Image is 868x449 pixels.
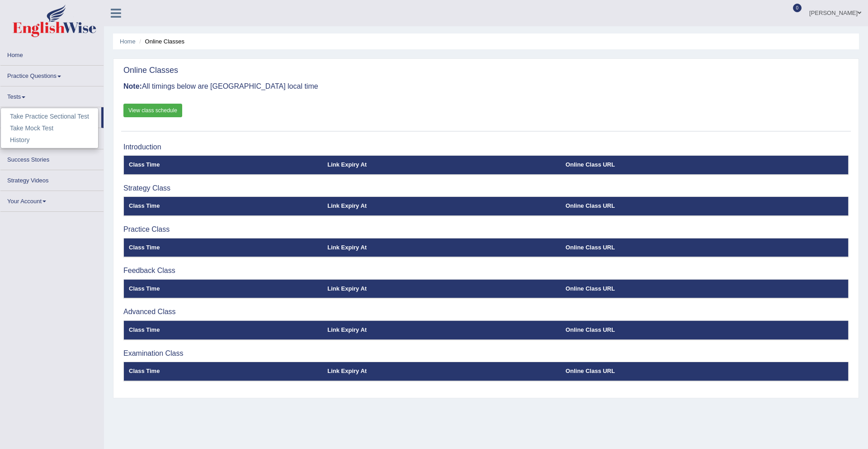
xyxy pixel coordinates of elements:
[0,45,104,62] a: Home
[123,184,849,192] h3: Strategy Class
[123,104,182,117] a: View class schedule
[561,320,848,339] th: Online Class URL
[322,279,561,298] th: Link Expiry At
[0,191,104,209] a: Your Account
[561,238,848,257] th: Online Class URL
[123,349,849,358] h3: Examination Class
[123,82,142,90] b: Note:
[1,122,98,134] a: Take Mock Test
[0,66,104,83] a: Practice Questions
[0,170,104,188] a: Strategy Videos
[322,320,561,339] th: Link Expiry At
[137,37,184,46] li: Online Classes
[561,156,848,175] th: Online Class URL
[0,86,104,104] a: Tests
[124,238,323,257] th: Class Time
[124,156,323,175] th: Class Time
[561,362,848,381] th: Online Class URL
[0,149,104,167] a: Success Stories
[1,134,98,146] a: History
[123,267,849,275] h3: Feedback Class
[793,4,802,12] span: 0
[123,143,849,151] h3: Introduction
[123,82,849,91] h3: All timings below are [GEOGRAPHIC_DATA] local time
[124,320,323,339] th: Class Time
[123,308,849,316] h3: Advanced Class
[561,279,848,298] th: Online Class URL
[124,197,323,216] th: Class Time
[123,225,849,234] h3: Practice Class
[322,156,561,175] th: Link Expiry At
[0,107,101,125] a: Online Class
[322,362,561,381] th: Link Expiry At
[322,197,561,216] th: Link Expiry At
[322,238,561,257] th: Link Expiry At
[124,279,323,298] th: Class Time
[123,66,178,75] h2: Online Classes
[120,38,136,45] a: Home
[561,197,848,216] th: Online Class URL
[1,110,98,122] a: Take Practice Sectional Test
[124,362,323,381] th: Class Time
